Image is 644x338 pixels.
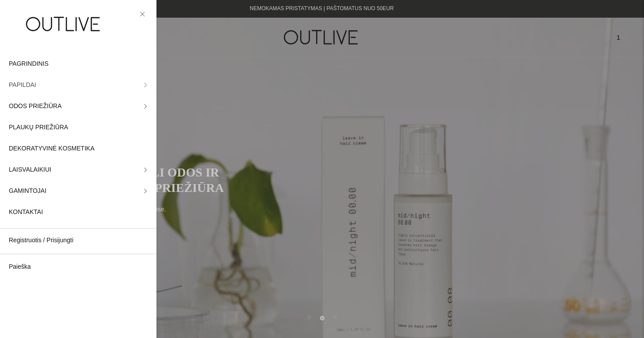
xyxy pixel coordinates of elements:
img: OUTLIVE [9,9,119,39]
span: DEKORATYVINĖ KOSMETIKA [9,143,94,154]
span: ODOS PRIEŽIŪRA [9,101,62,112]
span: KONTAKTAI [9,207,43,218]
span: LAISVALAIKIUI [9,165,51,175]
span: PAPILDAI [9,80,36,90]
span: PLAUKŲ PRIEŽIŪRA [9,122,68,133]
span: PAGRINDINIS [9,59,48,69]
span: GAMINTOJAI [9,186,46,196]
